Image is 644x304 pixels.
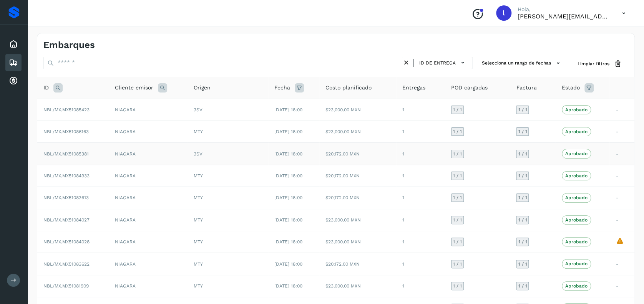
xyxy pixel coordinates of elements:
td: 1 [396,275,445,297]
span: Fecha [274,84,290,92]
td: 1 [396,99,445,121]
td: NIAGARA [109,99,188,121]
td: - [609,99,634,121]
span: 1 / 1 [518,152,527,156]
td: $23,000.00 MXN [319,209,396,231]
span: 1 / 1 [453,152,462,156]
button: ID de entrega [417,57,469,68]
span: 1 / 1 [518,218,527,222]
p: Aprobado [565,283,588,289]
span: NBL/MX.MX51085423 [43,107,90,112]
button: Selecciona un rango de fechas [479,57,565,69]
span: [DATE] 18:00 [274,261,302,267]
td: NIAGARA [109,275,188,297]
span: NBL/MX.MX51084028 [43,239,90,245]
p: Aprobado [565,261,588,266]
span: 1 / 1 [453,107,462,112]
span: 1 / 1 [453,195,462,200]
div: Embarques [5,54,22,71]
span: NBL/MX.MX51084027 [43,217,90,223]
span: NBL/MX.MX51083613 [43,195,89,200]
p: Aprobado [565,217,588,223]
span: [DATE] 18:00 [274,107,302,112]
td: 1 [396,187,445,209]
span: 3SV [194,107,202,112]
span: MTY [194,129,203,134]
span: NBL/MX.MX51085381 [43,151,89,157]
td: $23,000.00 MXN [319,99,396,121]
td: $20,172.00 MXN [319,165,396,187]
span: [DATE] 18:00 [274,239,302,245]
td: NIAGARA [109,143,188,165]
td: 1 [396,121,445,143]
span: 3SV [194,151,202,157]
span: 1 / 1 [518,195,527,200]
span: [DATE] 18:00 [274,173,302,178]
span: NBL/MX.MX51081909 [43,283,89,289]
span: [DATE] 18:00 [274,151,302,157]
td: $23,000.00 MXN [319,121,396,143]
p: Aprobado [565,129,588,134]
button: Limpiar filtros [571,57,628,71]
td: NIAGARA [109,253,188,275]
td: - [609,253,634,275]
span: MTY [194,195,203,200]
span: 1 / 1 [453,284,462,288]
td: 1 [396,143,445,165]
p: Aprobado [565,195,588,200]
span: 1 / 1 [518,129,527,134]
td: - [609,165,634,187]
span: Factura [516,84,536,92]
p: Aprobado [565,151,588,156]
td: NIAGARA [109,231,188,253]
span: Cliente emisor [115,84,153,92]
span: NBL/MX.MX51084933 [43,173,90,178]
span: ID de entrega [419,59,456,66]
td: $20,172.00 MXN [319,253,396,275]
span: Origen [194,84,211,92]
span: MTY [194,217,203,223]
span: 1 / 1 [518,173,527,178]
span: [DATE] 18:00 [274,195,302,200]
span: [DATE] 18:00 [274,283,302,289]
td: 1 [396,165,445,187]
span: MTY [194,173,203,178]
h4: Embarques [43,40,95,51]
p: lorena.rojo@serviciosatc.com.mx [518,13,610,20]
span: MTY [194,239,203,245]
span: 1 / 1 [453,129,462,134]
span: 1 / 1 [453,262,462,266]
p: Aprobado [565,173,588,178]
span: 1 / 1 [453,173,462,178]
span: [DATE] 18:00 [274,129,302,134]
div: Cuentas por cobrar [5,73,22,89]
span: 1 / 1 [518,107,527,112]
span: MTY [194,261,203,267]
p: Hola, [518,6,610,13]
td: $20,172.00 MXN [319,143,396,165]
span: Estado [562,84,580,92]
td: 1 [396,253,445,275]
td: $20,172.00 MXN [319,187,396,209]
td: - [609,275,634,297]
td: 1 [396,231,445,253]
td: - [609,143,634,165]
span: ID [43,84,49,92]
span: Costo planificado [325,84,372,92]
span: Limpiar filtros [578,60,609,67]
p: Aprobado [565,239,588,245]
td: NIAGARA [109,209,188,231]
span: Entregas [402,84,425,92]
p: Aprobado [565,107,588,112]
span: NBL/MX.MX51086163 [43,129,89,134]
span: 1 / 1 [453,240,462,244]
span: 1 / 1 [453,218,462,222]
td: $23,000.00 MXN [319,231,396,253]
td: - [609,187,634,209]
td: NIAGARA [109,187,188,209]
span: [DATE] 18:00 [274,217,302,223]
span: MTY [194,283,203,289]
span: NBL/MX.MX51083622 [43,261,90,267]
div: Inicio [5,36,22,53]
td: NIAGARA [109,165,188,187]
